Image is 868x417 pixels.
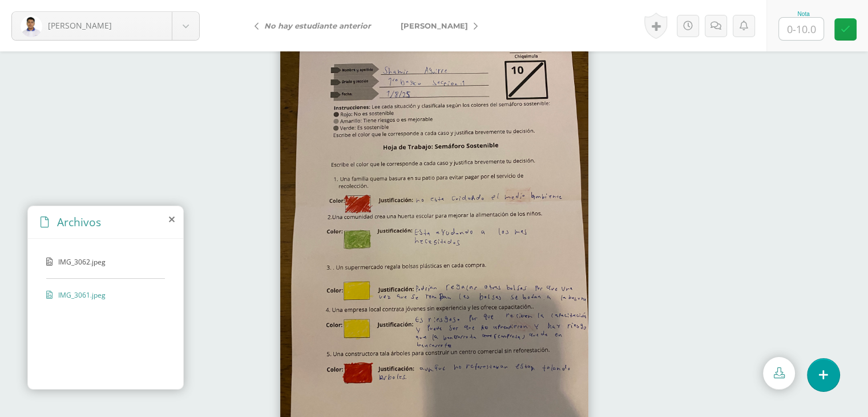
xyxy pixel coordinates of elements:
a: [PERSON_NAME] [12,12,199,40]
div: Nota [778,11,829,17]
span: IMG_3061.jpeg [58,290,152,300]
a: [PERSON_NAME] [386,12,487,39]
span: Archivos [57,214,101,230]
i: close [169,215,175,224]
input: 0-10.0 [779,18,823,40]
span: IMG_3062.jpeg [58,257,152,267]
a: No hay estudiante anterior [245,12,386,39]
span: [PERSON_NAME] [401,21,468,30]
img: da3e4bab1aa87966e4030dc753e5c36e.png [21,15,42,37]
span: [PERSON_NAME] [48,20,112,31]
i: No hay estudiante anterior [264,21,371,30]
